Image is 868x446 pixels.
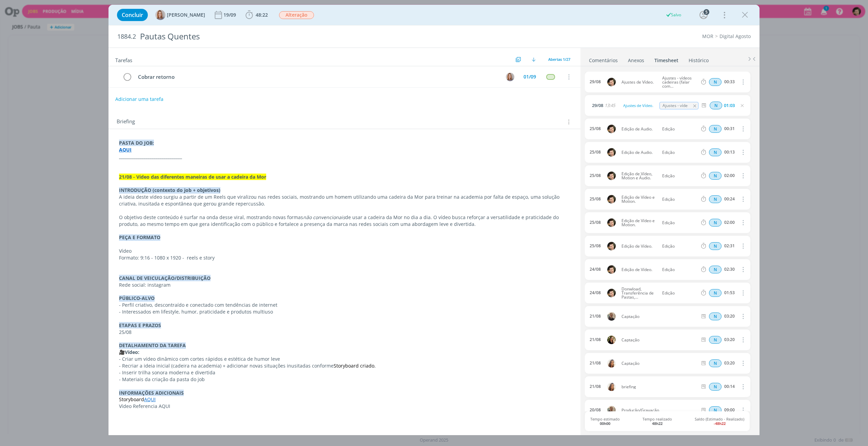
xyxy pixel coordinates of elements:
div: Ajustes de Vídeo. [622,102,658,109]
span: Ajustes - vídeos cadeiras (falar com [PERSON_NAME]) [659,76,698,88]
b: 00h00 [600,421,610,426]
strong: CANAL DE VEICULAÇÃO/DISTRIBUIÇÃO [119,275,211,281]
span: [PERSON_NAME] [167,13,205,17]
span: Edição [659,127,698,131]
span: Edição de Vídeo, Motion e Áudio. [619,172,659,180]
div: Horas normais [709,359,722,367]
div: 25/08 [590,244,601,248]
img: V [607,125,616,133]
b: -48h22 [714,421,726,426]
span: Produção/Gravação [619,408,700,412]
div: 02:00 [724,220,735,225]
img: V [607,242,616,250]
span: Edição [659,174,698,178]
img: A [155,10,165,20]
strong: ETAPAS E PRAZOS [119,322,161,328]
div: Salvo [665,12,681,18]
strong: PASTA DO JOB: [119,140,154,146]
b: 48h22 [652,421,663,426]
strong: PÚBLICO-ALVO [119,295,155,301]
span: Concluir [122,12,143,18]
span: N [709,289,722,297]
div: 00:33 [724,79,735,84]
div: Cobrar retorno [135,73,499,81]
a: Timesheet [654,54,679,64]
div: 21/08 [590,337,601,342]
div: 19/09 [223,13,237,17]
button: Adicionar uma tarefa [115,93,164,105]
span: Storyboard criado. [334,362,376,369]
button: Concluir [117,9,148,21]
span: Alteração [279,11,314,19]
strong: 🎥﻿Vídeo: [119,349,139,355]
strong: PEÇA E FORMATO [119,234,160,240]
div: 01/09 [524,74,536,79]
img: V [607,172,616,180]
div: 29/08 [590,79,601,84]
img: V [607,289,616,297]
div: 03:20 [724,337,735,342]
div: Horas normais [709,336,722,344]
p: 25/08 [119,329,570,336]
p: - Inserir trilha sonora moderna e divertida [119,369,570,376]
a: AQUI [119,146,132,153]
span: N [709,242,722,250]
div: 25/08 [590,173,601,178]
span: 48:22 [256,12,268,18]
img: R [607,312,616,321]
span: Edição de Vídeo e Motion. [619,195,659,203]
img: V [607,265,616,274]
span: Captação [619,315,700,319]
span: N [709,266,722,273]
div: 03:20 [724,314,735,319]
div: 25/08 [590,220,601,225]
span: N [709,78,722,86]
div: 02:00 [724,173,735,178]
img: V [607,359,616,368]
strong: INTRODUÇÃO (contexto do job + objetivos) [119,187,220,193]
img: V [607,382,616,391]
p: A ideia deste vídeo surgiu a partir de um Reels que viralizou nas redes sociais, mostrando um hom... [119,194,570,207]
div: 24/08 [590,267,601,272]
a: MOR [702,33,713,39]
p: Formato: 9:16 - 1080 x 1920 - reels e story [119,254,570,261]
div: 21/08 [590,314,601,319]
span: N [709,383,722,391]
span: 29/08 [592,103,603,108]
span: Captação [619,361,700,365]
span: Edição [659,244,698,248]
img: arrow-down.svg [532,57,536,61]
span: 1884.2 [117,33,136,40]
div: Horas normais [709,383,722,391]
div: Horas normais [709,125,722,133]
div: Horas normais [709,219,722,227]
span: Edição de Vídeo. [619,268,659,272]
a: Digital Agosto [719,33,751,39]
div: 24/08 [590,290,601,295]
span: Edição [659,268,698,272]
span: N [709,172,722,180]
a: Histórico [688,54,709,64]
span: Briefing [117,118,135,126]
span: N [709,148,722,156]
img: V [607,148,616,157]
div: 21/08 [590,384,601,389]
span: Edição [659,150,698,155]
div: 25/08 [590,150,601,155]
div: Horas normais [709,289,722,297]
div: 00:24 [724,197,735,201]
span: Storyboard [119,396,144,403]
span: N [709,359,722,367]
p: Vídeo Referencia AQUI [119,403,570,410]
div: 00:13 [724,150,735,155]
span: N [709,336,722,344]
span: Edição de Áudio. [619,127,659,131]
p: O objetivo deste conteúdo é surfar na onda desse viral, mostrando novas formas de usar a cadeira ... [119,214,570,228]
span: Donwload, Transferência de Pastas, Organização e Decupagem. [619,287,659,299]
span: Ajustes de Vídeo. [619,80,659,84]
span: briefing [619,385,700,389]
p: Rede social: instagram [119,282,570,288]
span: Edição [659,291,698,295]
span: Edição de Áudio. [619,150,659,155]
img: V [607,78,616,86]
